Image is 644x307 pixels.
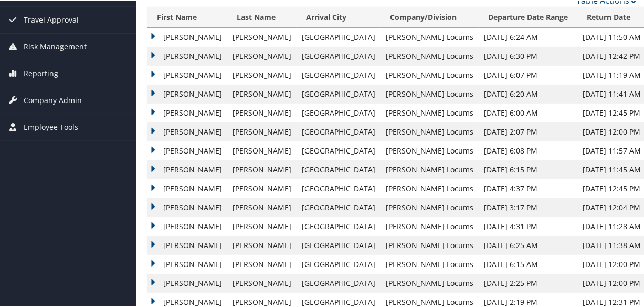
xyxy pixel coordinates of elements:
td: [GEOGRAPHIC_DATA] [297,46,381,65]
th: Company/Division [381,6,479,27]
td: [PERSON_NAME] [227,140,297,159]
td: [PERSON_NAME] [227,121,297,140]
td: [PERSON_NAME] [147,140,227,159]
th: Last Name: activate to sort column ascending [227,6,297,27]
td: [PERSON_NAME] [147,121,227,140]
td: [PERSON_NAME] Locums [381,159,479,178]
span: Employee Tools [24,113,78,139]
td: [DATE] 4:37 PM [479,178,577,197]
td: [PERSON_NAME] [147,103,227,121]
td: [PERSON_NAME] [227,254,297,273]
td: [PERSON_NAME] Locums [381,197,479,216]
td: [PERSON_NAME] [227,103,297,121]
td: [PERSON_NAME] Locums [381,140,479,159]
th: Arrival City: activate to sort column ascending [297,6,381,27]
td: [GEOGRAPHIC_DATA] [297,178,381,197]
td: [PERSON_NAME] Locums [381,216,479,235]
td: [PERSON_NAME] Locums [381,178,479,197]
td: [GEOGRAPHIC_DATA] [297,140,381,159]
td: [GEOGRAPHIC_DATA] [297,273,381,292]
td: [DATE] 6:15 PM [479,159,577,178]
span: Risk Management [24,33,87,59]
td: [PERSON_NAME] [147,65,227,84]
td: [GEOGRAPHIC_DATA] [297,235,381,254]
td: [DATE] 6:15 AM [479,254,577,273]
td: [PERSON_NAME] Locums [381,65,479,84]
td: [PERSON_NAME] [227,235,297,254]
td: [PERSON_NAME] [227,216,297,235]
td: [PERSON_NAME] [227,27,297,46]
td: [GEOGRAPHIC_DATA] [297,254,381,273]
td: [DATE] 6:07 PM [479,65,577,84]
th: Departure Date Range: activate to sort column ascending [479,6,577,27]
td: [DATE] 6:20 AM [479,84,577,103]
td: [PERSON_NAME] [227,178,297,197]
span: Company Admin [24,86,82,112]
td: [DATE] 2:25 PM [479,273,577,292]
td: [PERSON_NAME] [227,84,297,103]
td: [DATE] 6:00 AM [479,103,577,121]
td: [PERSON_NAME] [227,197,297,216]
td: [PERSON_NAME] [147,46,227,65]
td: [PERSON_NAME] [227,65,297,84]
td: [GEOGRAPHIC_DATA] [297,197,381,216]
td: [PERSON_NAME] [147,84,227,103]
span: Travel Approval [24,6,79,32]
td: [PERSON_NAME] [227,273,297,292]
th: First Name: activate to sort column ascending [147,6,227,27]
td: [PERSON_NAME] [147,216,227,235]
td: [PERSON_NAME] [227,159,297,178]
td: [DATE] 4:31 PM [479,216,577,235]
td: [PERSON_NAME] [147,159,227,178]
td: [DATE] 6:08 PM [479,140,577,159]
td: [PERSON_NAME] Locums [381,273,479,292]
td: [PERSON_NAME] Locums [381,235,479,254]
td: [PERSON_NAME] [147,235,227,254]
td: [PERSON_NAME] [147,197,227,216]
td: [PERSON_NAME] [147,254,227,273]
td: [PERSON_NAME] Locums [381,84,479,103]
td: [PERSON_NAME] Locums [381,121,479,140]
td: [PERSON_NAME] [147,27,227,46]
td: [PERSON_NAME] Locums [381,254,479,273]
td: [GEOGRAPHIC_DATA] [297,27,381,46]
span: Reporting [24,59,58,86]
td: [PERSON_NAME] Locums [381,103,479,121]
td: [PERSON_NAME] Locums [381,46,479,65]
td: [GEOGRAPHIC_DATA] [297,121,381,140]
td: [GEOGRAPHIC_DATA] [297,159,381,178]
td: [PERSON_NAME] Locums [381,27,479,46]
td: [PERSON_NAME] [147,273,227,292]
td: [GEOGRAPHIC_DATA] [297,65,381,84]
td: [DATE] 3:17 PM [479,197,577,216]
td: [DATE] 6:24 AM [479,27,577,46]
td: [DATE] 2:07 PM [479,121,577,140]
td: [DATE] 6:30 PM [479,46,577,65]
td: [GEOGRAPHIC_DATA] [297,216,381,235]
td: [DATE] 6:25 AM [479,235,577,254]
td: [PERSON_NAME] [147,178,227,197]
td: [GEOGRAPHIC_DATA] [297,84,381,103]
td: [PERSON_NAME] [227,46,297,65]
td: [GEOGRAPHIC_DATA] [297,103,381,121]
